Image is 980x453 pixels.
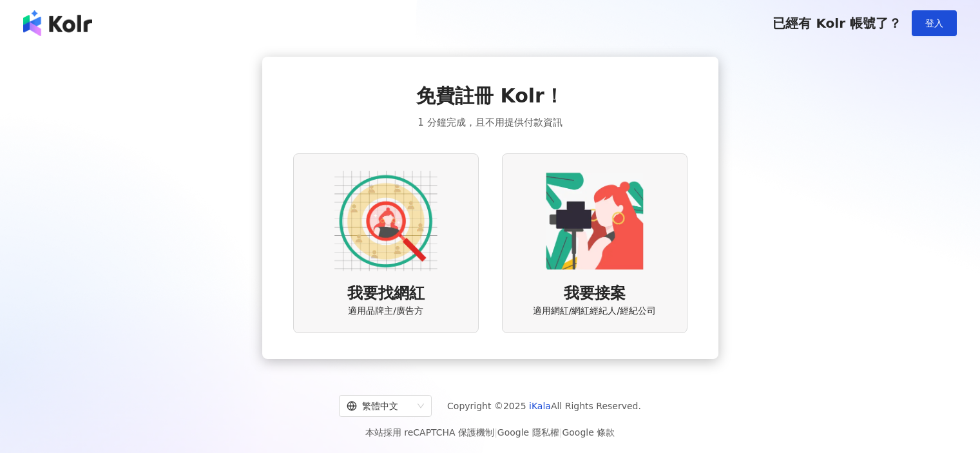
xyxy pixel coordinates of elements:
[416,82,564,110] span: 免費註冊 Kolr！
[773,15,901,31] span: 已經有 Kolr 帳號了？
[494,427,497,438] span: |
[348,305,423,318] span: 適用品牌主/廣告方
[365,425,615,440] span: 本站採用 reCAPTCHA 保護機制
[447,398,641,414] span: Copyright © 2025 All Rights Reserved.
[562,427,615,438] a: Google 條款
[418,115,562,130] span: 1 分鐘完成，且不用提供付款資訊
[925,18,943,28] span: 登入
[334,169,437,273] img: AD identity option
[559,427,562,438] span: |
[543,169,646,273] img: KOL identity option
[347,396,412,416] div: 繁體中文
[23,10,92,36] img: logo
[564,283,626,305] span: 我要接案
[529,401,551,411] a: iKala
[912,10,957,36] button: 登入
[533,305,656,318] span: 適用網紅/網紅經紀人/經紀公司
[347,283,425,305] span: 我要找網紅
[497,427,559,438] a: Google 隱私權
